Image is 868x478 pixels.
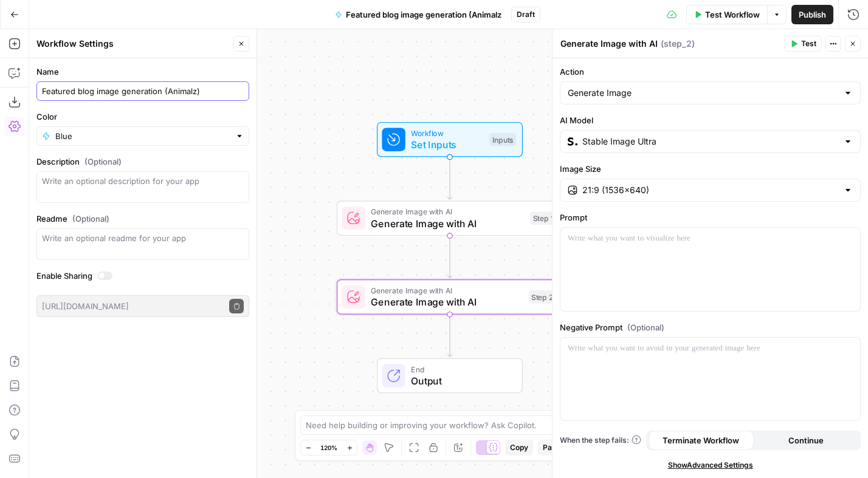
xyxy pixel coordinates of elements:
[320,443,337,452] span: 120%
[36,270,249,282] label: Enable Sharing
[36,66,249,78] label: Name
[538,440,568,456] button: Paste
[55,130,230,142] input: Blue
[411,127,483,138] span: Workflow
[627,321,664,333] span: (Optional)
[346,9,501,21] span: Featured blog image generation (Animalz
[663,434,739,446] span: Terminate Workflow
[337,358,563,394] div: EndOutput
[337,279,563,315] div: Generate Image with AIGenerate Image with AIStep 2
[582,135,838,148] input: Select a model
[36,155,249,168] label: Description
[543,442,563,453] span: Paste
[686,5,767,24] button: Test Workflow
[560,163,861,175] label: Image Size
[371,216,524,231] span: Generate Image with AI
[505,440,533,456] button: Copy
[42,85,244,97] input: Untitled
[529,290,557,304] div: Step 2
[328,5,509,24] button: Featured blog image generation (Animalz
[791,5,833,24] button: Publish
[560,66,861,78] label: Action
[72,213,109,225] span: (Optional)
[788,434,824,446] span: Continue
[754,431,859,450] button: Continue
[337,201,563,236] div: Generate Image with AIGenerate Image with AIStep 1
[371,206,524,217] span: Generate Image with AI
[560,211,861,224] label: Prompt
[371,285,523,296] span: Generate Image with AI
[560,38,658,50] textarea: Generate Image with AI
[801,38,816,49] span: Test
[668,460,753,471] span: Show Advanced Settings
[411,363,510,375] span: End
[560,321,861,333] label: Negative Prompt
[84,155,122,168] span: (Optional)
[411,374,510,388] span: Output
[705,9,760,21] span: Test Workflow
[661,38,695,50] span: ( step_2 )
[447,157,452,200] g: Edge from start to step_1
[489,133,516,146] div: Inputs
[36,213,249,225] label: Readme
[411,137,483,152] span: Set Inputs
[510,442,528,453] span: Copy
[582,184,838,196] input: 21:9 (1536×640)
[371,295,523,309] span: Generate Image with AI
[785,36,822,52] button: Test
[799,9,826,21] span: Publish
[447,236,452,278] g: Edge from step_1 to step_2
[530,212,556,225] div: Step 1
[517,9,535,20] span: Draft
[36,111,249,123] label: Color
[337,122,563,157] div: WorkflowSet InputsInputs
[560,435,641,446] a: When the step fails:
[447,315,452,357] g: Edge from step_2 to end
[568,87,838,99] input: Generate Image
[36,38,230,50] div: Workflow Settings
[560,114,861,126] label: AI Model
